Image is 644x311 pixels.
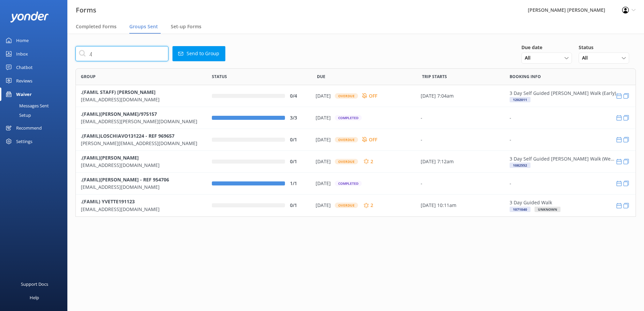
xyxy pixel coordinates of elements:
span: All [582,54,592,62]
span: Booking info [510,73,541,80]
div: row [75,195,636,216]
p: 3 Day Self Guided [PERSON_NAME] Walk (Early) [510,90,616,97]
a: Setup [4,110,67,120]
span: Set-up Forms [171,23,201,30]
div: row [75,151,636,173]
div: Help [30,291,39,304]
div: Waiver [16,88,32,101]
div: Inbox [16,47,28,61]
p: 3 Day Guided Walk [510,199,560,206]
div: Overdue [335,137,358,142]
b: .(FAMIL)[PERSON_NAME]/975157 [81,110,157,117]
p: OFF [369,92,377,100]
div: grid [75,85,636,216]
div: 0/4 [290,92,307,100]
div: - [510,136,511,143]
div: 0/1 [290,158,307,165]
p: [DATE] [316,180,331,187]
p: [EMAIL_ADDRESS][DOMAIN_NAME] [81,96,202,103]
p: 2 [371,158,373,165]
p: [DATE] [316,202,331,209]
div: Home [16,34,29,47]
b: .(FAMIL)[PERSON_NAME] [81,154,139,161]
div: row [75,129,636,151]
div: - [510,180,511,187]
p: 3 Day Self Guided [PERSON_NAME] Walk (Wednesdays) [510,155,616,163]
b: .(FAMIL)[PERSON_NAME] - REF 954706 [81,176,169,182]
span: Trip Starts [422,73,447,80]
b: .(FAMIL STAFF) [PERSON_NAME] [81,89,156,95]
div: Messages Sent [4,101,49,110]
div: Support Docs [21,277,48,291]
span: Due [317,73,325,80]
div: Chatbot [16,61,33,74]
div: - [510,114,511,122]
span: Status [212,73,227,80]
b: .(FAMIL) YVETTE191123 [81,198,135,205]
div: UNKNOWN [535,206,560,212]
div: - [421,114,501,122]
a: Messages Sent [4,101,67,110]
p: [EMAIL_ADDRESS][DOMAIN_NAME] [81,183,202,191]
h5: Status [579,44,636,51]
p: [EMAIL_ADDRESS][DOMAIN_NAME] [81,162,202,169]
div: row [75,85,636,107]
div: 0/1 [290,202,307,209]
span: Groups Sent [129,23,158,30]
div: 3/3 [290,114,307,122]
p: 2 [371,202,373,209]
p: [EMAIL_ADDRESS][DOMAIN_NAME] [81,205,202,213]
div: 1202011 [510,97,530,102]
div: Overdue [335,93,358,99]
div: 1/1 [290,180,307,187]
div: row [75,173,636,195]
button: Send to Group [172,46,225,61]
h5: Due date [521,44,579,51]
div: Reviews [16,74,32,88]
div: [DATE] 7:04am [421,92,501,100]
div: Settings [16,135,32,148]
div: - [421,136,501,143]
div: 1082552 [510,163,530,168]
div: - [421,180,501,187]
p: [DATE] [316,114,331,122]
div: Setup [4,110,31,120]
div: 1071040 [510,206,530,212]
div: row [75,107,636,129]
div: Overdue [335,203,358,208]
div: [DATE] 10:11am [421,202,501,209]
span: Group [81,73,96,80]
span: Completed Forms [76,23,117,30]
p: [DATE] [316,158,331,165]
img: yonder-white-logo.png [10,11,49,23]
div: Recommend [16,121,42,135]
div: [DATE] 7:12am [421,158,501,165]
div: Completed [335,181,362,186]
p: [DATE] [316,136,331,143]
b: .(FAMIL)LOSCHIAVO131224 - REF 969657 [81,132,174,139]
div: Completed [335,115,362,120]
p: OFF [369,136,377,143]
p: [PERSON_NAME][EMAIL_ADDRESS][DOMAIN_NAME] [81,140,202,147]
div: Overdue [335,159,358,164]
div: 0/1 [290,136,307,143]
span: All [525,54,535,62]
p: [DATE] [316,92,331,100]
h3: Forms [76,5,96,15]
p: [EMAIL_ADDRESS][PERSON_NAME][DOMAIN_NAME] [81,118,202,125]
